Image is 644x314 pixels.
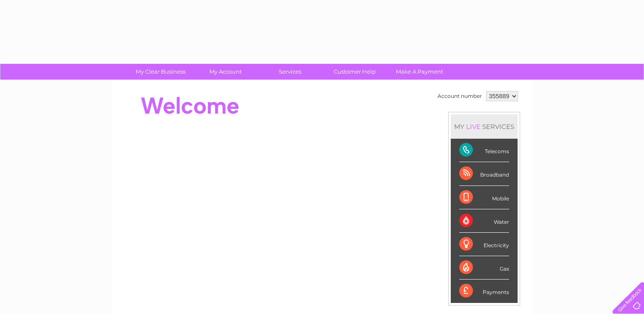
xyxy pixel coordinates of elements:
[190,64,260,80] a: My Account
[384,64,455,80] a: Make A Payment
[320,64,390,80] a: Customer Help
[126,64,196,80] a: My Clear Business
[459,256,509,280] div: Gas
[464,123,482,131] div: LIVE
[459,186,509,209] div: Mobile
[459,162,509,186] div: Broadband
[459,209,509,233] div: Water
[451,114,518,139] div: MY SERVICES
[435,89,484,103] td: Account number
[459,233,509,256] div: Electricity
[459,280,509,303] div: Payments
[255,64,325,80] a: Services
[459,139,509,162] div: Telecoms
